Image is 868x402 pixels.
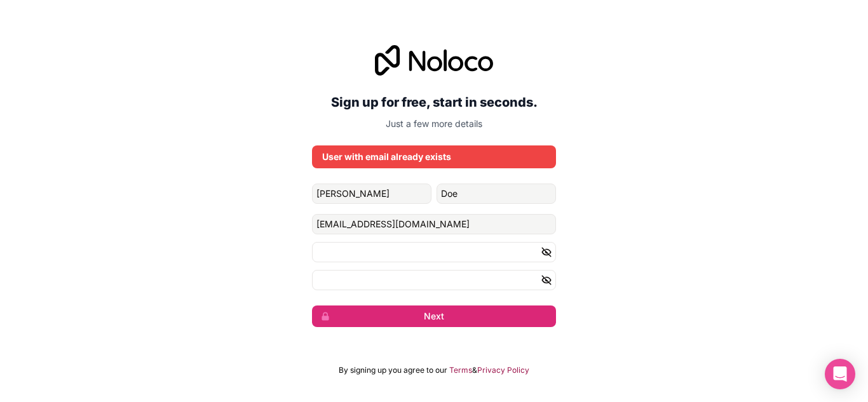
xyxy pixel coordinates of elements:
a: Privacy Policy [477,365,529,375]
span: & [472,365,477,375]
h2: Sign up for free, start in seconds. [312,91,556,114]
input: Email address [312,214,556,234]
a: Terms [449,365,472,375]
p: Just a few more details [312,117,556,130]
button: Next [312,305,556,327]
input: Password [312,242,556,262]
input: family-name [437,184,556,204]
div: Open Intercom Messenger [825,359,855,389]
input: Confirm password [312,270,556,290]
input: given-name [312,184,431,204]
span: By signing up you agree to our [339,365,447,375]
div: User with email already exists [322,151,546,163]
